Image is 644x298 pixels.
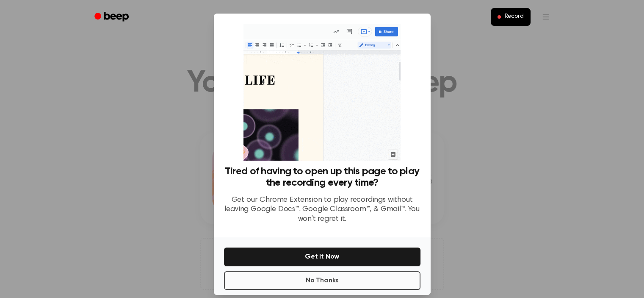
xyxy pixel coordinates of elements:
button: Open menu [536,7,556,27]
button: Record [491,8,530,26]
button: Get It Now [224,248,420,266]
button: No Thanks [224,271,420,290]
img: Beep extension in action [243,24,401,161]
p: Get our Chrome Extension to play recordings without leaving Google Docs™, Google Classroom™, & Gm... [224,195,420,224]
h3: Tired of having to open up this page to play the recording every time? [224,166,420,189]
span: Record [504,13,523,21]
a: Beep [88,9,136,25]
